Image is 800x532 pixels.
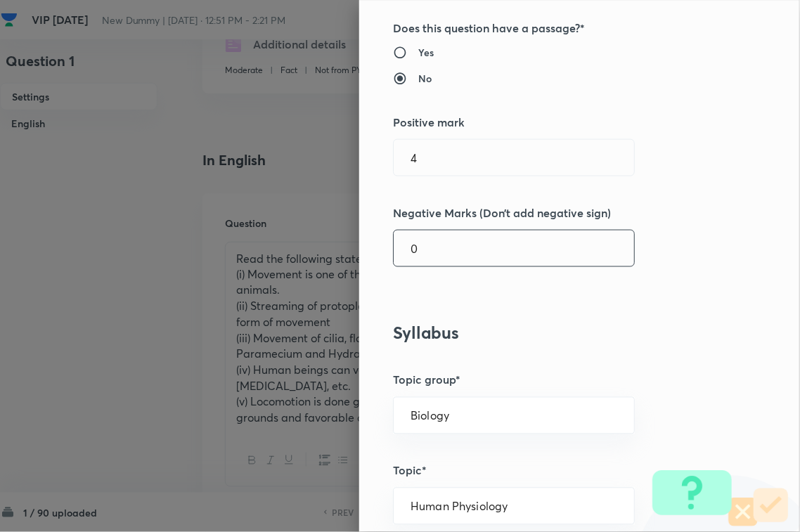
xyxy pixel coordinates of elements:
input: Positive marks [394,140,634,176]
input: Negative marks [394,231,634,266]
input: Select a topic group [411,409,617,422]
input: Search a topic [411,500,617,513]
h5: Does this question have a passage?* [393,20,719,37]
h5: Positive mark [393,114,719,131]
h5: Topic group* [393,372,719,389]
h3: Syllabus [393,323,719,344]
button: Open [626,505,629,508]
button: Open [626,415,629,417]
h5: Topic* [393,462,719,479]
h6: Yes [418,45,434,60]
h6: No [418,71,432,86]
h5: Negative Marks (Don’t add negative sign) [393,205,719,221]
